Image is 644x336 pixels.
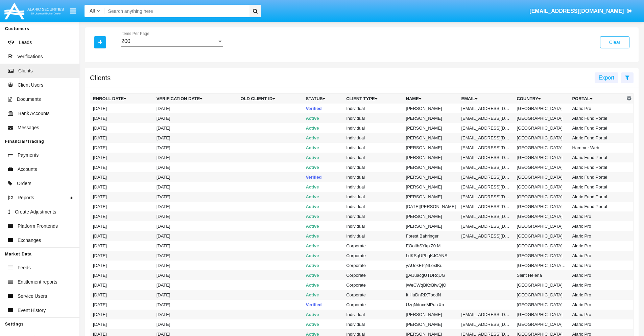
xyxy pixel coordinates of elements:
[90,251,154,261] td: [DATE]
[459,221,514,231] td: [EMAIL_ADDRESS][DOMAIN_NAME]
[18,124,39,131] span: Messages
[514,182,569,192] td: [GEOGRAPHIC_DATA]
[569,202,625,211] td: Alaric Fund Portal
[343,143,403,153] td: Individual
[18,307,46,314] span: Event History
[514,290,569,300] td: [GEOGRAPHIC_DATA]
[514,231,569,241] td: [GEOGRAPHIC_DATA]
[105,5,247,17] input: Search
[514,94,569,104] th: Country
[600,36,629,48] button: Clear
[154,319,238,329] td: [DATE]
[403,133,459,143] td: [PERSON_NAME]
[459,211,514,221] td: [EMAIL_ADDRESS][DOMAIN_NAME]
[403,143,459,153] td: [PERSON_NAME]
[343,221,403,231] td: Individual
[403,104,459,113] td: [PERSON_NAME]
[17,96,41,103] span: Documents
[90,290,154,300] td: [DATE]
[403,251,459,261] td: LdKSqUPbqKJCANS
[154,300,238,310] td: [DATE]
[569,310,625,319] td: Alaric Pro
[529,8,624,14] span: [EMAIL_ADDRESS][DOMAIN_NAME]
[343,182,403,192] td: Individual
[569,143,625,153] td: Hammer Web
[403,221,459,231] td: [PERSON_NAME]
[569,241,625,251] td: Alaric Pro
[154,241,238,251] td: [DATE]
[343,310,403,319] td: Individual
[569,231,625,241] td: Alaric Pro
[514,133,569,143] td: [GEOGRAPHIC_DATA]
[569,104,625,113] td: Alaric Pro
[303,162,343,172] td: Active
[343,241,403,251] td: Corporate
[154,162,238,172] td: [DATE]
[343,94,403,104] th: Client Type
[569,251,625,261] td: Alaric Pro
[459,192,514,202] td: [EMAIL_ADDRESS][DOMAIN_NAME]
[154,270,238,280] td: [DATE]
[303,211,343,221] td: Active
[18,166,37,173] span: Accounts
[343,153,403,162] td: Individual
[303,251,343,261] td: Active
[154,251,238,261] td: [DATE]
[403,153,459,162] td: [PERSON_NAME]
[459,94,514,104] th: Email
[154,123,238,133] td: [DATE]
[514,280,569,290] td: [GEOGRAPHIC_DATA]
[303,270,343,280] td: Active
[17,53,43,60] span: Verifications
[90,310,154,319] td: [DATE]
[303,231,343,241] td: Active
[18,194,34,201] span: Reports
[90,192,154,202] td: [DATE]
[403,192,459,202] td: [PERSON_NAME]
[90,211,154,221] td: [DATE]
[154,182,238,192] td: [DATE]
[154,290,238,300] td: [DATE]
[403,290,459,300] td: ItIHuDnRlXTpodN
[459,182,514,192] td: [EMAIL_ADDRESS][DOMAIN_NAME]
[17,180,31,187] span: Orders
[403,172,459,182] td: [PERSON_NAME]
[90,123,154,133] td: [DATE]
[343,133,403,143] td: Individual
[303,113,343,123] td: Active
[303,143,343,153] td: Active
[19,39,32,46] span: Leads
[343,280,403,290] td: Corporate
[90,270,154,280] td: [DATE]
[18,278,57,286] span: Entitlement reports
[15,208,56,216] span: Create Adjustments
[90,241,154,251] td: [DATE]
[343,192,403,202] td: Individual
[569,133,625,143] td: Alaric Fund Portal
[303,310,343,319] td: Active
[514,251,569,261] td: [GEOGRAPHIC_DATA]
[343,261,403,270] td: Corporate
[403,319,459,329] td: [PERSON_NAME]
[514,192,569,202] td: [GEOGRAPHIC_DATA]
[90,300,154,310] td: [DATE]
[569,162,625,172] td: Alaric Fund Portal
[90,202,154,211] td: [DATE]
[303,221,343,231] td: Active
[403,211,459,221] td: [PERSON_NAME]
[403,123,459,133] td: [PERSON_NAME]
[303,192,343,202] td: Active
[18,223,58,230] span: Platform Frontends
[154,153,238,162] td: [DATE]
[3,1,65,21] img: Logo image
[514,123,569,133] td: [GEOGRAPHIC_DATA]
[569,113,625,123] td: Alaric Fund Portal
[154,310,238,319] td: [DATE]
[154,113,238,123] td: [DATE]
[90,221,154,231] td: [DATE]
[154,202,238,211] td: [DATE]
[459,113,514,123] td: [EMAIL_ADDRESS][DOMAIN_NAME]
[403,280,459,290] td: jWeCWqBKxBIwQjO
[18,110,50,117] span: Bank Accounts
[403,241,459,251] td: EOoiIbSYkp'Z0 M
